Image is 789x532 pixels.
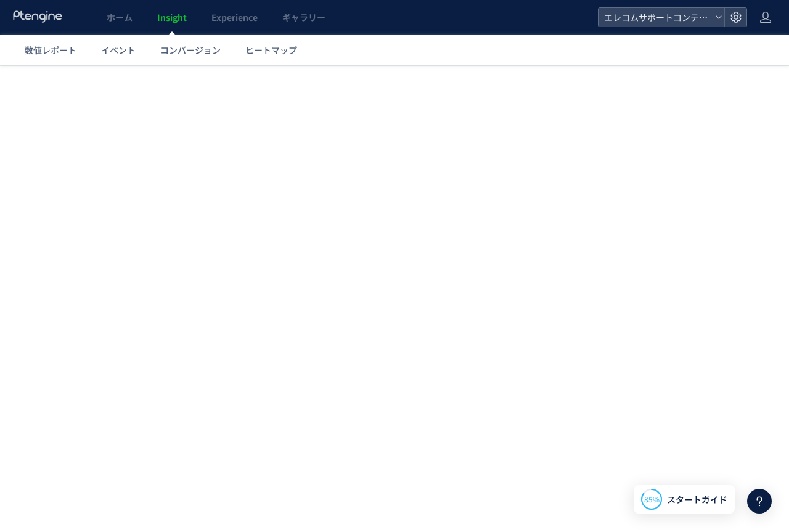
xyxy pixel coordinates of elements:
[245,44,297,56] span: ヒートマップ
[160,44,221,56] span: コンバージョン
[211,11,258,23] span: Experience
[600,8,710,27] span: エレコムサポートコンテンツ
[644,494,660,504] span: 85%
[667,493,727,506] span: スタートガイド
[157,11,187,23] span: Insight
[107,11,133,23] span: ホーム
[101,44,136,56] span: イベント
[282,11,325,23] span: ギャラリー
[25,44,76,56] span: 数値レポート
